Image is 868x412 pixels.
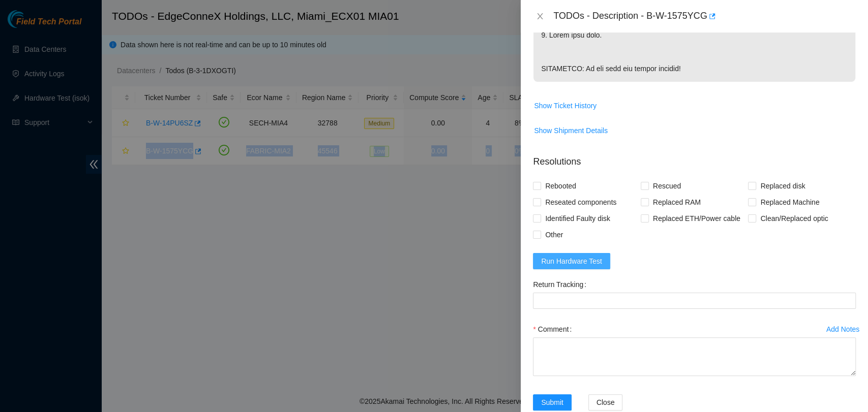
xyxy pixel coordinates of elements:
[533,293,856,309] input: Return Tracking
[541,178,580,194] span: Rebooted
[756,194,823,210] span: Replaced Machine
[826,326,859,333] div: Add Notes
[533,122,608,139] button: Show Shipment Details
[649,178,685,194] span: Rescued
[533,276,590,293] label: Return Tracking
[536,12,544,20] span: close
[756,178,809,194] span: Replaced disk
[534,100,596,111] span: Show Ticket History
[596,397,615,408] span: Close
[649,210,744,227] span: Replaced ETH/Power cable
[533,337,856,376] textarea: Comment
[534,125,608,136] span: Show Shipment Details
[588,394,623,410] button: Close
[826,321,860,337] button: Add Notes
[533,12,547,21] button: Close
[756,210,832,227] span: Clean/Replaced optic
[541,194,620,210] span: Reseated components
[541,210,614,227] span: Identified Faulty disk
[533,321,576,337] label: Comment
[649,194,705,210] span: Replaced RAM
[553,8,856,24] div: TODOs - Description - B-W-1575YCG
[541,256,602,267] span: Run Hardware Test
[533,98,597,114] button: Show Ticket History
[533,394,572,410] button: Submit
[533,253,610,269] button: Run Hardware Test
[533,147,856,169] p: Resolutions
[541,227,567,243] span: Other
[541,397,563,408] span: Submit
